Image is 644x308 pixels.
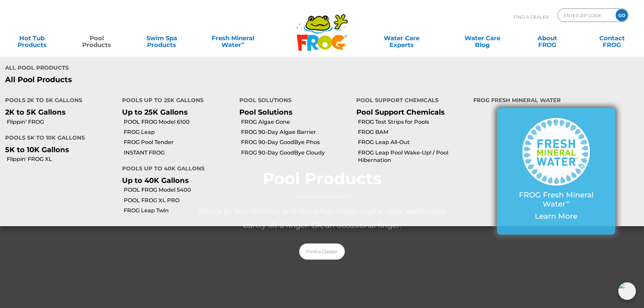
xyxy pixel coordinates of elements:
[358,118,468,126] a: FROG Test Strips for Pools
[473,94,639,108] h4: FROG Fresh Mineral Water
[616,9,628,21] input: GO
[5,108,112,116] p: 2K to 5K Gallons
[457,31,507,45] a: Water CareBlog
[566,198,570,205] sup: ∞
[5,62,317,75] h4: All Pool Products
[124,149,234,157] a: INSTANT FROG
[618,282,636,300] img: openIcon
[241,40,244,46] sup: ∞
[122,176,229,185] p: Up to 40K Gallons
[241,128,351,136] a: FROG 90-Day Algae Barrier
[358,139,468,146] a: FROG Leap All-Out
[7,118,117,126] a: Flippin’ FROG
[356,94,463,108] h4: Pool Support Chemicals
[5,75,317,84] a: All Pool Products
[241,139,351,146] a: FROG 90-Day GoodBye Phos
[241,118,351,126] a: FROG Algae Gone
[356,108,463,116] p: Pool Support Chemicals
[239,108,292,116] a: Pool Solutions
[124,139,234,146] a: FROG Pool Tender
[122,108,229,116] p: Up to 25K Gallons
[124,197,234,204] a: POOL FROG XL PRO
[239,94,346,108] h4: Pool Solutions
[5,94,112,108] h4: Pools 2K to 5K Gallons
[137,31,187,45] a: Swim SpaProducts
[587,31,637,45] a: ContactFROG
[124,118,234,126] a: POOL FROG Model 6100
[522,31,572,45] a: AboutFROG
[358,128,468,136] a: FROG BAM
[510,212,602,221] p: Learn More
[7,156,117,163] a: Flippin' FROG XL
[358,149,468,164] a: FROG Leap Pool Wake-Up! / Pool Hibernation
[72,31,122,45] a: PoolProducts
[563,10,609,20] input: Zip Code Form
[5,145,112,154] p: 5K to 10K Gallons
[124,186,234,194] a: POOL FROG Model 5400
[241,149,351,157] a: FROG 90-Day GoodBye Cloudy
[122,94,229,108] h4: Pools up to 25K Gallons
[514,8,549,25] p: Find A Dealer
[124,207,234,214] a: FROG Leap Twin
[7,31,57,45] a: Hot TubProducts
[361,31,443,45] a: Water CareExperts
[124,128,234,136] a: FROG Leap
[201,31,264,45] a: Fresh MineralWater∞
[299,243,345,260] a: Find a Dealer
[122,163,229,176] h4: Pools up to 40K Gallons
[510,118,602,224] a: FROG Fresh Mineral Water∞ Learn More
[510,191,602,209] p: FROG Fresh Mineral Water
[5,132,112,145] h4: Pools 5K to 10K Gallons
